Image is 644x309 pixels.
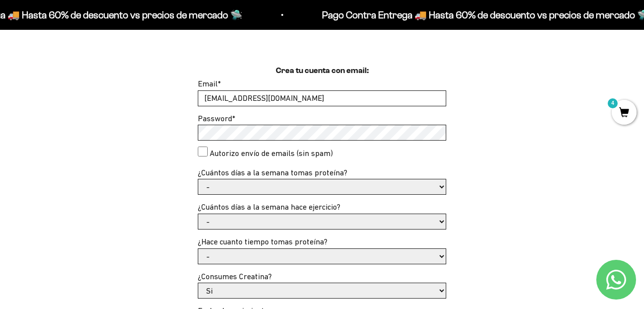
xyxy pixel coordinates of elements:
[198,168,347,177] label: ¿Cuántos días a la semana tomas proteína?
[607,97,619,109] mark: 4
[198,79,221,88] label: Email
[276,65,369,77] h1: Crea tu cuenta con email:
[198,272,272,281] label: ¿Consumes Creatina?
[210,147,333,160] label: Autorizo envío de emails (sin spam)
[198,202,340,211] label: ¿Cuántos días a la semana hace ejercicio?
[198,237,327,246] label: ¿Hace cuanto tiempo tomas proteína?
[612,108,637,119] a: 4
[198,114,235,123] label: Password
